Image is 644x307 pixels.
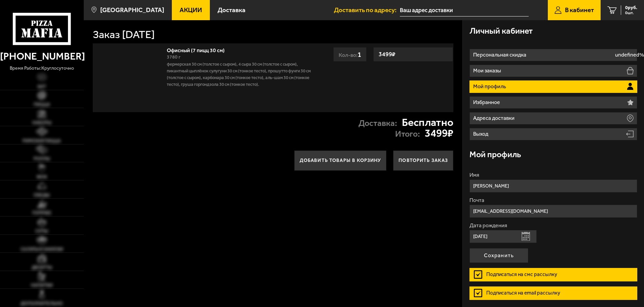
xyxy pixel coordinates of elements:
[522,232,530,241] button: Открыть календарь
[473,68,503,73] p: Мои заказы
[400,4,529,16] input: Ваш адрес доставки
[167,45,231,54] a: Офисный (7 пицц 30 см)
[469,198,637,203] label: Почта
[37,175,47,179] span: WOK
[357,50,361,59] span: 1
[34,102,50,107] span: Пицца
[469,150,521,159] h3: Мой профиль
[100,7,164,13] span: [GEOGRAPHIC_DATA]
[469,230,537,243] input: Ваша дата рождения
[23,139,61,143] span: Римская пицца
[469,179,637,193] input: Ваше имя
[93,29,155,40] h1: Заказ [DATE]
[32,121,51,125] span: Наборы
[32,265,52,270] span: Десерты
[473,115,516,121] p: Адреса доставки
[469,205,637,218] input: Ваш e-mail
[167,61,314,88] p: Фермерская 30 см (толстое с сыром), 4 сыра 30 см (толстое с сыром), Пикантный цыплёнок сулугуни 3...
[615,52,644,58] p: undefined%
[34,193,50,198] span: Обеды
[393,150,453,171] button: Повторить заказ
[395,130,420,138] p: Итого:
[218,7,245,13] span: Доставка
[333,47,367,62] div: Кол-во:
[358,119,397,128] p: Доставка:
[402,117,453,128] strong: Бесплатно
[473,52,528,58] p: Персональная скидка
[469,172,637,178] label: Имя
[21,301,63,306] span: Дополнительно
[473,100,502,105] p: Избранное
[294,150,387,171] button: Добавить товары в корзину
[167,54,181,60] span: 3780 г
[469,268,637,281] label: Подписаться на смс рассылку
[625,11,637,15] span: 0 шт.
[473,131,490,137] p: Выход
[34,157,50,161] span: Роллы
[469,286,637,300] label: Подписаться на email рассылку
[469,223,637,228] label: Дата рождения
[180,7,202,13] span: Акции
[21,247,63,252] span: Салаты и закуски
[377,48,397,61] strong: 3499 ₽
[469,248,528,263] button: Сохранить
[425,128,453,139] strong: 3499 ₽
[31,283,53,288] span: Напитки
[469,27,533,35] h3: Личный кабинет
[473,84,508,89] p: Мой профиль
[35,229,48,234] span: Супы
[37,84,46,89] span: Хит
[32,211,51,215] span: Горячее
[334,7,400,13] span: Доставить по адресу:
[565,7,594,13] span: В кабинет
[625,5,637,10] span: 0 руб.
